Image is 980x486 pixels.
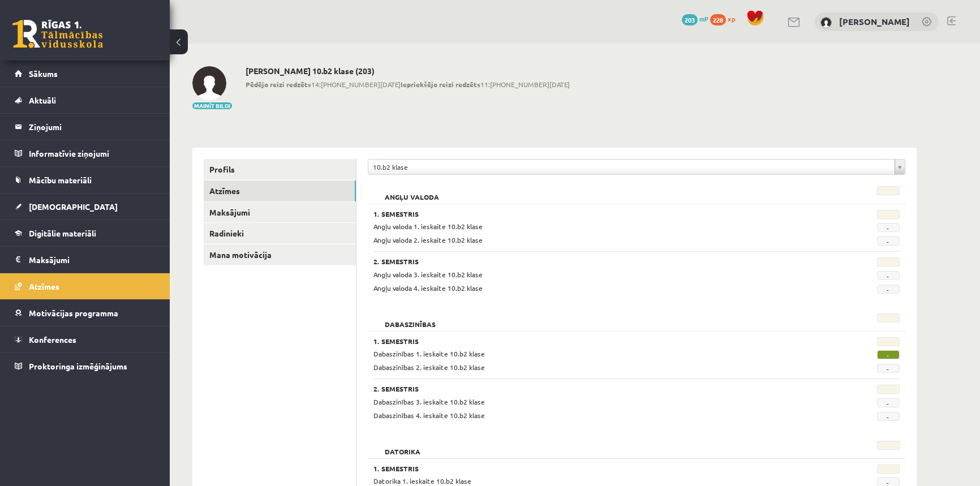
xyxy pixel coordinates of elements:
span: Digitālie materiāli [29,228,96,238]
span: - [877,285,900,294]
b: Iepriekšējo reizi redzēts [401,80,480,89]
a: Profils [204,159,356,180]
h3: 2. Semestris [373,257,809,265]
span: Sākums [29,68,58,79]
span: Atzīmes [29,281,59,291]
span: 14:[PHONE_NUMBER][DATE] 11:[PHONE_NUMBER][DATE] [246,79,570,89]
span: Datorika 1. ieskaite 10.b2 klase [373,476,471,485]
a: 228 xp [710,14,741,23]
a: Atzīmes [204,180,356,201]
span: - [877,350,900,359]
span: Proktoringa izmēģinājums [29,361,127,371]
a: Radinieki [204,223,356,244]
h2: [PERSON_NAME] 10.b2 klase (203) [246,66,570,76]
span: - [877,398,900,407]
h3: 1. Semestris [373,465,809,472]
h2: Dabaszinības [373,313,447,325]
h3: 2. Semestris [373,385,809,393]
legend: Ziņojumi [29,114,156,140]
a: Sākums [15,61,156,87]
span: Dabaszinības 4. ieskaite 10.b2 klase [373,411,485,420]
h2: Angļu valoda [373,186,450,197]
span: 228 [710,14,726,25]
span: - [877,271,900,280]
legend: Informatīvie ziņojumi [29,140,156,166]
h3: 1. Semestris [373,337,809,345]
span: 203 [682,14,698,25]
a: Aktuāli [15,87,156,113]
span: Konferences [29,334,76,345]
a: Maksājumi [204,202,356,223]
img: Ingus Riciks [820,17,832,28]
a: Rīgas 1. Tālmācības vidusskola [12,20,103,48]
a: Informatīvie ziņojumi [15,140,156,166]
button: Mainīt bildi [192,102,232,109]
span: Angļu valoda 2. ieskaite 10.b2 klase [373,235,483,244]
span: Aktuāli [29,95,56,105]
a: Proktoringa izmēģinājums [15,353,156,379]
span: Angļu valoda 1. ieskaite 10.b2 klase [373,222,483,231]
span: - [877,412,900,421]
span: Angļu valoda 4. ieskaite 10.b2 klase [373,283,483,293]
a: Konferences [15,326,156,352]
span: - [877,223,900,232]
span: Mācību materiāli [29,175,92,185]
a: Digitālie materiāli [15,220,156,246]
span: [DEMOGRAPHIC_DATA] [29,201,118,212]
a: [DEMOGRAPHIC_DATA] [15,193,156,220]
a: Mācību materiāli [15,167,156,193]
span: - [877,364,900,373]
a: 10.b2 klase [368,160,905,174]
h2: Datorika [373,441,432,452]
span: 10.b2 klase [373,160,890,174]
span: Dabaszinības 2. ieskaite 10.b2 klase [373,363,485,372]
a: Motivācijas programma [15,300,156,326]
a: Mana motivācija [204,244,356,265]
span: xp [728,14,735,23]
a: 203 mP [682,14,708,23]
span: Dabaszinības 1. ieskaite 10.b2 klase [373,349,485,358]
legend: Maksājumi [29,247,156,273]
h3: 1. Semestris [373,210,809,218]
b: Pēdējo reizi redzēts [246,80,311,89]
img: Ingus Riciks [192,66,226,100]
a: Ziņojumi [15,114,156,140]
a: [PERSON_NAME] [839,16,910,27]
span: Motivācijas programma [29,308,118,318]
a: Maksājumi [15,247,156,273]
span: Angļu valoda 3. ieskaite 10.b2 klase [373,270,483,279]
a: Atzīmes [15,273,156,299]
span: - [877,236,900,246]
span: Dabaszinības 3. ieskaite 10.b2 klase [373,397,485,406]
span: mP [699,14,708,23]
